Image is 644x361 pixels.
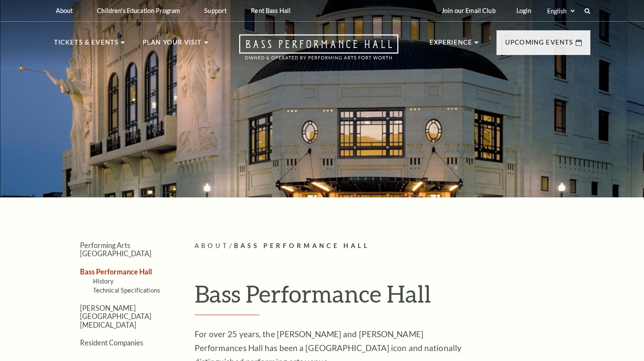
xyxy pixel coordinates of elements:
[429,37,473,53] p: Experience
[234,242,370,249] span: Bass Performance Hall
[93,287,160,294] a: Technical Specifications
[251,7,291,14] p: Rent Bass Hall
[143,37,202,53] p: Plan Your Visit
[80,268,152,276] a: Bass Performance Hall
[195,241,590,251] p: /
[505,37,574,53] p: Upcoming Events
[195,242,229,249] span: About
[195,280,590,315] h1: Bass Performance Hall
[56,7,73,14] p: About
[80,304,151,329] a: [PERSON_NAME][GEOGRAPHIC_DATA][MEDICAL_DATA]
[204,7,227,14] p: Support
[80,338,143,347] a: Resident Companies
[93,277,114,285] a: History
[97,7,180,14] p: Children's Education Program
[545,7,576,15] select: Select:
[80,241,151,258] a: Performing Arts [GEOGRAPHIC_DATA]
[54,37,119,53] p: Tickets & Events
